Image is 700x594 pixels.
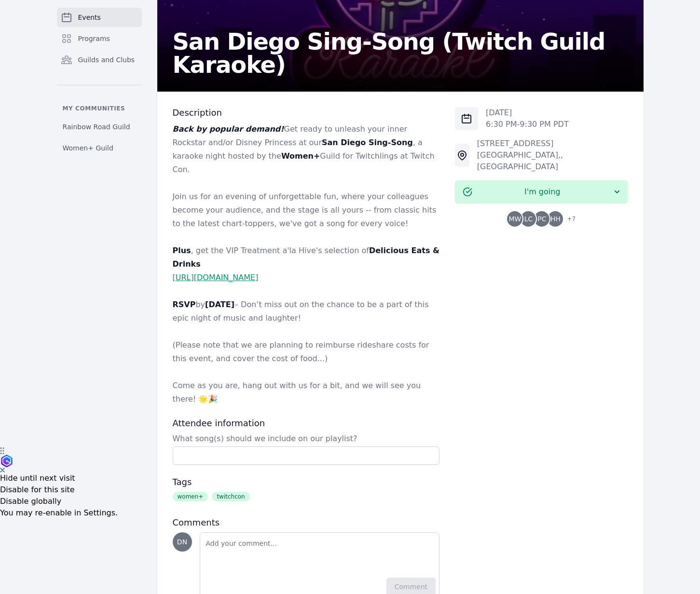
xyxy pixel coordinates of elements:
span: twitchcon [212,492,249,501]
span: MW [508,216,521,222]
strong: RSVP [173,300,196,309]
span: [STREET_ADDRESS][GEOGRAPHIC_DATA], , [GEOGRAPHIC_DATA] [477,139,563,171]
a: Guilds and Clubs [57,50,142,69]
span: LC [524,216,533,222]
h3: Tags [173,476,440,488]
a: Events [57,8,142,27]
label: What song(s) should we include on our playlist? [173,433,440,445]
span: Women+ Guild [63,143,113,153]
p: [DATE] [486,107,569,119]
span: Rainbow Road Guild [63,122,130,132]
nav: Sidebar [57,8,142,157]
a: Women+ Guild [57,139,142,157]
p: Come as you are, hang out with us for a bit, and we will see you there! 🌟🎉 [173,379,440,406]
strong: San Diego Sing-Song [322,138,413,147]
a: [URL][DOMAIN_NAME] [173,273,259,282]
em: Back by popular demand! [173,124,284,134]
p: , get the VIP Treatment a'la Hive's selection of [173,244,440,271]
p: by – Don’t miss out on the chance to be a part of this epic night of music and laughter! [173,298,440,325]
strong: Plus [173,246,191,255]
span: I'm going [472,186,612,198]
span: Events [78,13,101,22]
a: Rainbow Road Guild [57,118,142,135]
span: Programs [78,34,110,43]
strong: [DATE] [205,300,234,309]
p: Get ready to unleash your inner Rockstar and/or Disney Princess at our , a karaoke night hosted b... [173,122,440,176]
span: PC [537,216,546,222]
button: I'm going [455,180,628,203]
span: DN [177,539,187,545]
p: (Please note that we are planning to reimburse rideshare costs for this event, and cover the cost... [173,338,440,365]
strong: Delicious Eats & Drinks [173,246,439,269]
span: Guilds and Clubs [78,55,135,65]
h2: San Diego Sing-Song (Twitch Guild Karaoke) [173,30,628,76]
span: women+ [173,492,208,501]
span: HH [550,216,561,222]
p: My communities [57,105,142,112]
h3: Attendee information [173,418,440,429]
span: + 7 [561,213,576,227]
p: Join us for an evening of unforgettable fun, where your colleagues become your audience, and the ... [173,190,440,230]
h3: Comments [173,517,440,528]
a: Programs [57,29,142,48]
p: 6:30 PM - 9:30 PM PDT [486,119,569,130]
strong: Women+ [281,151,320,161]
h3: Description [173,107,440,119]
